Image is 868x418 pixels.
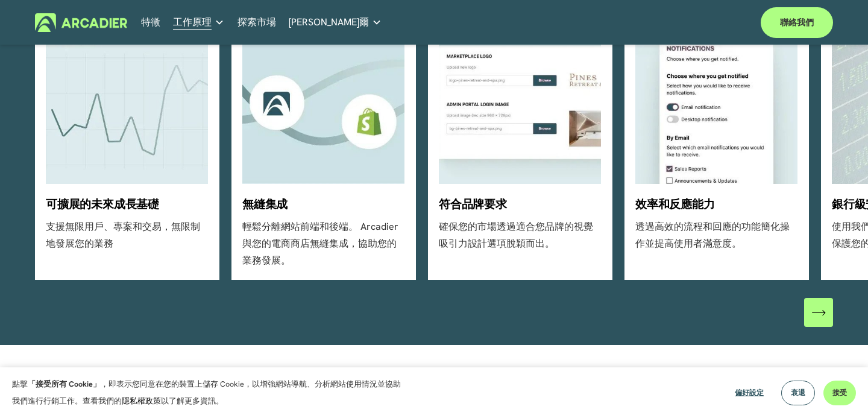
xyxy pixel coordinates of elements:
[289,13,382,31] a: 資料夾下拉式選單
[735,388,764,397] font: 偏好設定
[780,17,814,28] font: 聯絡我們
[237,16,276,28] font: 探索市場
[161,396,224,406] font: 以了解更多資訊。
[141,13,160,31] a: 特徵
[804,298,833,327] button: 下一個
[808,360,868,418] iframe: Chat Widget
[781,381,815,405] button: 衰退
[141,16,160,28] font: 特徵
[173,16,212,28] font: 工作原理
[35,13,127,32] img: 阿卡迪爾
[28,379,101,389] font: 「接受所有 Cookie」
[122,396,161,406] a: 隱私權政策
[791,388,805,397] font: 衰退
[173,13,224,31] a: 資料夾下拉式選單
[12,379,28,389] font: 點擊
[808,360,868,418] div: 聊天小工具
[83,396,122,406] font: 查看我們的
[237,13,276,31] a: 探索市場
[289,16,369,28] font: [PERSON_NAME]爾
[12,379,401,406] font: ，即表示您同意在您的裝置上儲存 Cookie，以增強網站導航、分析網站使用情況並協助我們進行行銷工作。
[726,381,773,405] button: 偏好設定
[761,7,833,38] a: 聯絡我們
